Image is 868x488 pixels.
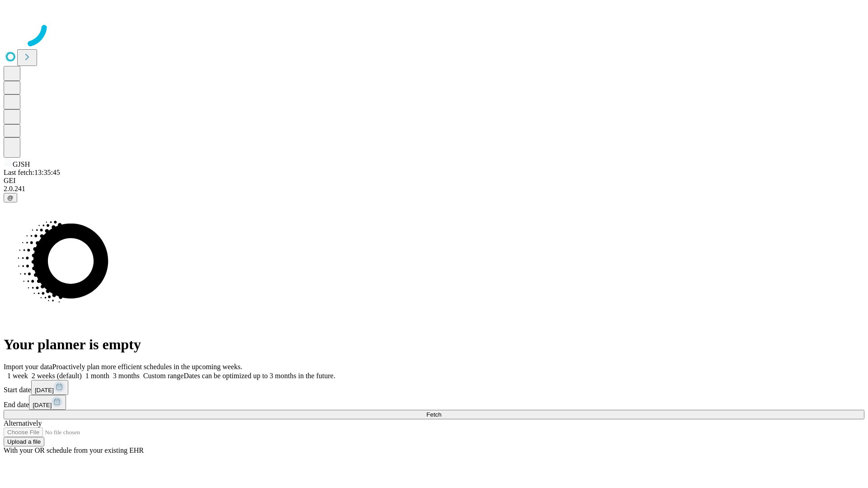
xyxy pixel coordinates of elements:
[113,372,140,380] span: 3 months
[4,380,864,395] div: Start date
[4,193,17,202] button: @
[4,419,42,427] span: Alternatively
[143,372,184,380] span: Custom range
[85,372,109,380] span: 1 month
[29,395,66,410] button: [DATE]
[31,380,68,395] button: [DATE]
[52,363,242,371] span: Proactively plan more efficient schedules in the upcoming weeks.
[4,395,864,410] div: End date
[13,160,30,168] span: GJSH
[184,372,335,380] span: Dates can be optimized up to 3 months in the future.
[33,402,52,408] span: [DATE]
[4,169,60,176] span: Last fetch: 13:35:45
[35,387,54,394] span: [DATE]
[32,372,82,380] span: 2 weeks (default)
[4,363,52,371] span: Import your data
[4,185,864,193] div: 2.0.241
[426,411,441,418] span: Fetch
[4,177,864,185] div: GEI
[4,446,144,454] span: With your OR schedule from your existing EHR
[4,410,864,419] button: Fetch
[4,437,44,446] button: Upload a file
[4,336,864,353] h1: Your planner is empty
[7,372,28,380] span: 1 week
[7,194,14,201] span: @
